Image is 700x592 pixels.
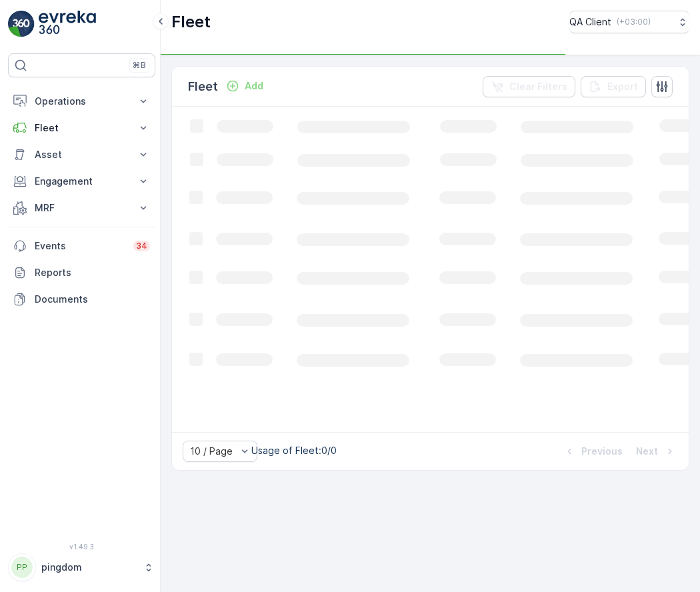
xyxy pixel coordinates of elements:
[581,76,646,97] button: Export
[245,79,263,93] p: Add
[8,141,155,168] button: Asset
[8,115,155,141] button: Fleet
[569,15,611,29] p: QA Client
[35,201,129,215] p: MRF
[188,77,218,96] p: Fleet
[221,78,269,94] button: Add
[35,121,129,135] p: Fleet
[483,76,575,97] button: Clear Filters
[8,11,35,37] img: logo
[8,286,155,313] a: Documents
[35,175,129,188] p: Engagement
[509,80,567,93] p: Clear Filters
[136,241,147,251] p: 34
[617,17,651,27] p: ( +03:00 )
[41,561,137,574] p: pingdom
[35,266,150,279] p: Reports
[8,195,155,221] button: MRF
[8,233,155,259] a: Events34
[35,293,150,306] p: Documents
[581,445,623,458] p: Previous
[11,557,33,578] div: PP
[133,60,146,71] p: ⌘B
[8,259,155,286] a: Reports
[607,80,638,93] p: Export
[171,11,211,33] p: Fleet
[636,445,658,458] p: Next
[35,95,129,108] p: Operations
[8,168,155,195] button: Engagement
[8,553,155,581] button: PPpingdom
[8,543,155,551] span: v 1.49.3
[569,11,689,33] button: QA Client(+03:00)
[35,239,125,253] p: Events
[251,444,337,457] p: Usage of Fleet : 0/0
[35,148,129,161] p: Asset
[8,88,155,115] button: Operations
[39,11,96,37] img: logo_light-DOdMpM7g.png
[635,443,678,459] button: Next
[561,443,624,459] button: Previous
